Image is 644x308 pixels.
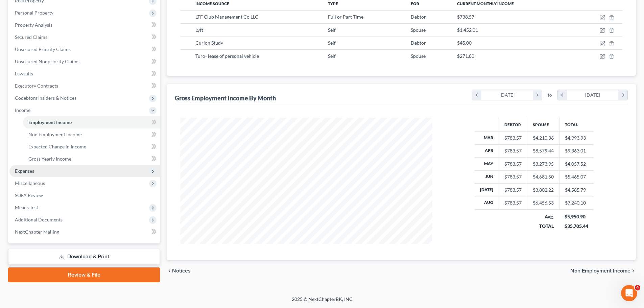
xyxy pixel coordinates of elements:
span: Gross Yearly Income [28,156,71,162]
a: NextChapter Mailing [9,226,160,238]
span: $1,452.01 [457,27,478,33]
span: $45.00 [457,40,472,46]
div: $3,802.22 [533,187,554,193]
div: $3,273.95 [533,161,554,167]
th: [DATE] [475,184,499,196]
span: Curion Study [195,40,223,46]
span: NextChapter Mailing [15,229,59,235]
div: $4,210.36 [533,135,554,141]
div: $6,456.53 [533,199,554,206]
span: Personal Property [15,10,53,16]
a: Non Employment Income [23,128,160,141]
td: $4,057.52 [559,158,594,170]
span: Property Analysis [15,22,52,28]
a: Lawsuits [9,68,160,80]
button: chevron_left Notices [167,268,191,274]
div: $5,950.90 [565,213,588,220]
div: TOTAL [532,223,554,230]
span: $738.57 [457,14,474,20]
i: chevron_left [167,268,172,274]
a: SOFA Review [9,189,160,202]
span: Debtor [411,40,426,46]
a: Property Analysis [9,19,160,31]
a: Review & File [8,267,160,282]
div: $4,681.50 [533,173,554,180]
th: Apr [475,144,499,157]
a: Gross Yearly Income [23,153,160,165]
a: Expected Change in Income [23,141,160,153]
span: to [548,92,552,98]
a: Executory Contracts [9,80,160,92]
span: Non Employment Income [28,132,82,137]
span: Lawsuits [15,71,33,76]
th: Jun [475,170,499,183]
span: Self [328,40,336,46]
div: $783.57 [504,135,522,141]
div: $783.57 [504,199,522,206]
a: Unsecured Nonpriority Claims [9,55,160,68]
span: Unsecured Priority Claims [15,46,71,52]
span: Unsecured Nonpriority Claims [15,58,79,64]
th: Debtor [499,118,527,131]
span: Executory Contracts [15,83,58,89]
div: $783.57 [504,161,522,167]
span: Current Monthly Income [457,1,514,6]
span: For [411,1,419,6]
span: Codebtors Insiders & Notices [15,95,76,101]
span: SOFA Review [15,192,43,198]
button: Non Employment Income chevron_right [570,268,636,274]
span: Lyft [195,27,203,33]
i: chevron_right [630,268,636,274]
i: chevron_right [533,90,542,100]
div: $783.57 [504,187,522,193]
span: Self [328,27,336,33]
span: Self [328,53,336,59]
span: Turo- lease of personal vehicle [195,53,259,59]
td: $9,363.01 [559,144,594,157]
div: $8,579.44 [533,147,554,154]
span: $271.80 [457,53,474,59]
div: 2025 © NextChapterBK, INC [129,296,515,308]
span: Non Employment Income [570,268,630,274]
th: Aug [475,196,499,209]
span: Employment Income [28,119,72,125]
div: Avg. [532,213,554,220]
span: Income [15,107,30,113]
span: Income Source [195,1,229,6]
span: Additional Documents [15,217,63,222]
span: Full or Part Time [328,14,363,20]
div: [DATE] [567,90,619,100]
span: Notices [172,268,191,274]
span: Debtor [411,14,426,20]
div: $783.57 [504,173,522,180]
th: May [475,158,499,170]
td: $4,585.79 [559,184,594,196]
span: Expenses [15,168,34,174]
iframe: Intercom live chat [621,285,637,301]
a: Download & Print [8,249,160,265]
a: Unsecured Priority Claims [9,43,160,55]
div: $783.57 [504,147,522,154]
div: [DATE] [481,90,533,100]
th: Spouse [527,118,559,131]
i: chevron_left [472,90,481,100]
span: Spouse [411,27,426,33]
span: Type [328,1,338,6]
a: Employment Income [23,116,160,128]
a: Secured Claims [9,31,160,43]
div: Gross Employment Income By Month [175,94,276,102]
td: $7,240.10 [559,196,594,209]
th: Mar [475,132,499,144]
span: Expected Change in Income [28,144,86,149]
span: Means Test [15,205,38,210]
i: chevron_right [618,90,627,100]
td: $5,465.07 [559,170,594,183]
span: Spouse [411,53,426,59]
span: Secured Claims [15,34,47,40]
th: Total [559,118,594,131]
i: chevron_left [558,90,567,100]
span: LTF Club Management Co LLC [195,14,258,20]
td: $4,993.93 [559,132,594,144]
span: Miscellaneous [15,180,45,186]
div: $35,705.44 [565,223,588,230]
